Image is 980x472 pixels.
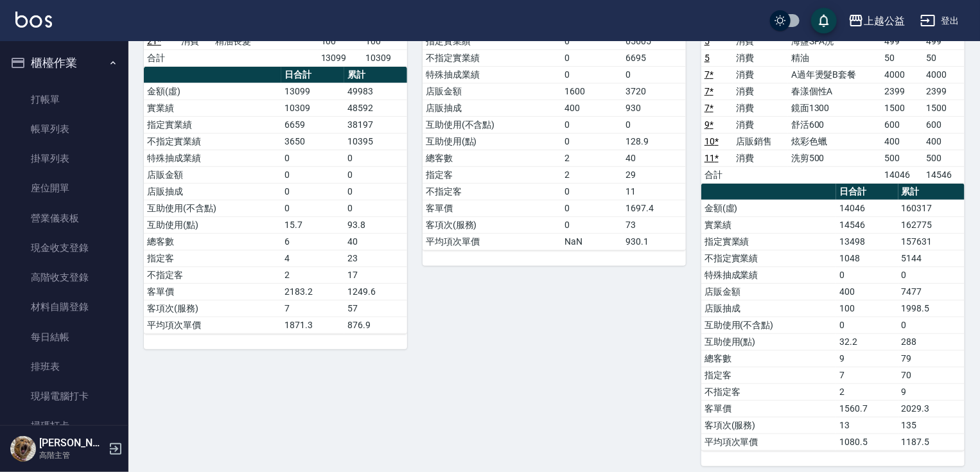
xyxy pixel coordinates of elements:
td: 店販銷售 [733,133,788,150]
td: 消費 [733,49,788,66]
td: 總客數 [701,350,837,367]
td: 128.9 [622,133,686,150]
td: 客項次(服務) [144,300,281,317]
td: 指定客 [423,166,561,183]
td: 32.2 [836,333,898,350]
a: 現金收支登錄 [5,233,123,263]
td: 互助使用(不含點) [701,317,837,333]
td: 0 [561,200,622,216]
td: 1697.4 [622,200,686,216]
td: 65605 [622,33,686,49]
td: 930 [622,100,686,116]
td: 57 [344,300,407,317]
td: 消費 [733,150,788,166]
td: 0 [344,166,407,183]
td: 400 [923,133,965,150]
td: 2 [836,383,898,400]
td: 互助使用(點) [144,216,281,233]
td: 0 [281,150,344,166]
a: 5 [704,53,710,63]
a: 高階收支登錄 [5,263,123,292]
td: 38197 [344,116,407,133]
td: 0 [344,200,407,216]
td: 消費 [178,33,212,49]
td: 客項次(服務) [701,417,837,433]
td: 0 [561,216,622,233]
td: 0 [561,133,622,150]
td: 29 [622,166,686,183]
td: 店販金額 [701,283,837,300]
td: 13 [836,417,898,433]
td: 店販抽成 [701,300,837,317]
td: 288 [898,333,965,350]
td: 50 [881,49,923,66]
td: 指定客 [144,250,281,267]
td: 2 [561,150,622,166]
td: 2399 [881,83,923,100]
td: 2029.3 [898,400,965,417]
td: 2 [561,166,622,183]
td: 0 [561,116,622,133]
td: 消費 [733,66,788,83]
td: 互助使用(不含點) [423,116,561,133]
td: 49983 [344,83,407,100]
td: 不指定客 [701,383,837,400]
th: 累計 [344,67,407,83]
td: 1048 [836,250,898,267]
table: a dense table [144,67,407,334]
td: 499 [881,33,923,49]
td: 50 [923,49,965,66]
td: 鏡面1300 [788,100,881,116]
td: 0 [561,49,622,66]
td: 不指定客 [144,267,281,283]
td: 73 [622,216,686,233]
td: 3720 [622,83,686,100]
td: 6 [281,233,344,250]
td: 160317 [898,200,965,216]
td: 金額(虛) [701,200,837,216]
td: 400 [836,283,898,300]
button: 上越公益 [843,8,910,34]
td: 13099 [318,49,363,66]
td: 合計 [701,166,733,183]
td: 1500 [923,100,965,116]
td: 500 [881,150,923,166]
td: 不指定客 [423,183,561,200]
td: 23 [344,250,407,267]
td: 合計 [144,49,178,66]
td: 400 [881,133,923,150]
td: 客單價 [701,400,837,417]
td: 店販抽成 [423,100,561,116]
td: 指定實業績 [701,233,837,250]
td: 10395 [344,133,407,150]
td: 6659 [281,116,344,133]
a: 材料自購登錄 [5,292,123,322]
td: 1998.5 [898,300,965,317]
a: 打帳單 [5,85,123,114]
td: 0 [898,267,965,283]
td: 1600 [561,83,622,100]
td: 互助使用(點) [423,133,561,150]
td: 0 [281,200,344,216]
td: 消費 [733,33,788,49]
td: 600 [881,116,923,133]
td: 135 [898,417,965,433]
td: 79 [898,350,965,367]
div: 上越公益 [864,13,905,29]
a: 營業儀表板 [5,204,123,233]
td: 13099 [281,83,344,100]
td: 9 [836,350,898,367]
td: 930.1 [622,233,686,250]
td: 4000 [881,66,923,83]
td: 互助使用(點) [701,333,837,350]
td: 店販金額 [144,166,281,183]
td: 7 [281,300,344,317]
button: save [811,8,837,33]
td: 平均項次單價 [701,433,837,450]
td: 實業績 [144,100,281,116]
td: 3650 [281,133,344,150]
td: 特殊抽成業績 [701,267,837,283]
td: 499 [923,33,965,49]
td: 平均項次單價 [423,233,561,250]
a: 帳單列表 [5,114,123,144]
